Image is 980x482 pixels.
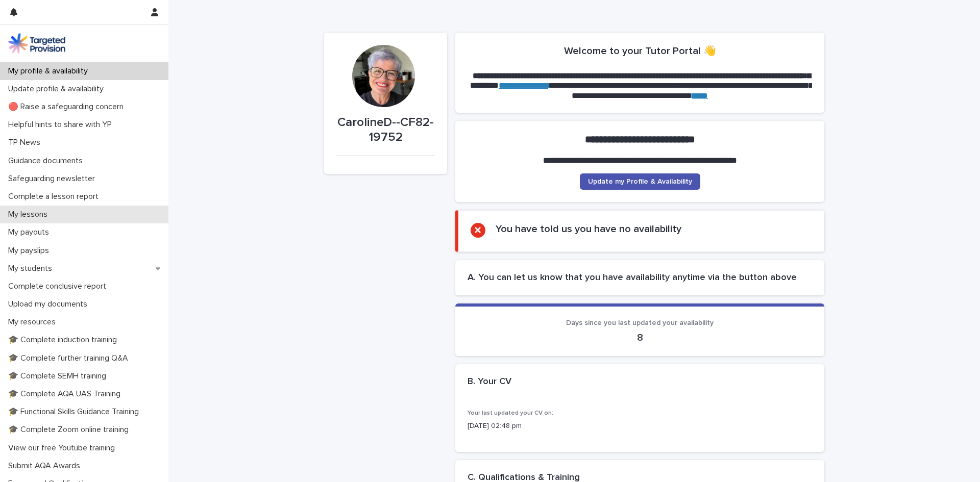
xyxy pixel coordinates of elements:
[4,282,114,291] p: Complete conclusive report
[4,192,107,201] p: Complete a lesson report
[4,353,136,363] p: 🎓 Complete further training Q&A
[4,461,88,471] p: Submit AQA Awards
[468,272,812,284] h2: A. You can let us know that you have availability anytime via the button above
[4,335,125,345] p: 🎓 Complete induction training
[4,407,147,417] p: 🎓 Functional Skills Guidance Training
[4,443,123,453] p: View our free Youtube training
[8,33,65,54] img: M5nRWzHhSzIhMunXDL62
[566,319,714,326] span: Days since you last updated your availability
[4,371,114,381] p: 🎓 Complete SEMH training
[468,421,812,432] p: [DATE] 02:48 pm
[4,120,120,130] p: Helpful hints to share with YP
[4,246,57,256] p: My payslips
[336,115,435,145] p: CarolineD--CF82-19752
[564,45,716,57] h2: Welcome to your Tutor Portal 👋
[4,389,129,399] p: 🎓 Complete AQA UAS Training
[4,264,60,273] p: My students
[4,102,132,112] p: 🔴 Raise a safeguarding concern
[4,299,95,309] p: Upload my documents
[4,425,137,435] p: 🎓 Complete Zoom online training
[4,66,96,76] p: My profile & availability
[468,376,511,388] h2: B. Your CV
[468,332,812,344] p: 8
[496,223,681,235] h2: You have told us you have no availability
[4,227,57,237] p: My payouts
[4,138,48,147] p: TP News
[4,156,91,166] p: Guidance documents
[588,178,692,185] span: Update my Profile & Availability
[468,410,553,416] span: Your last updated your CV on:
[4,210,56,219] p: My lessons
[580,173,700,190] a: Update my Profile & Availability
[4,174,103,184] p: Safeguarding newsletter
[4,317,64,327] p: My resources
[4,84,112,94] p: Update profile & availability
